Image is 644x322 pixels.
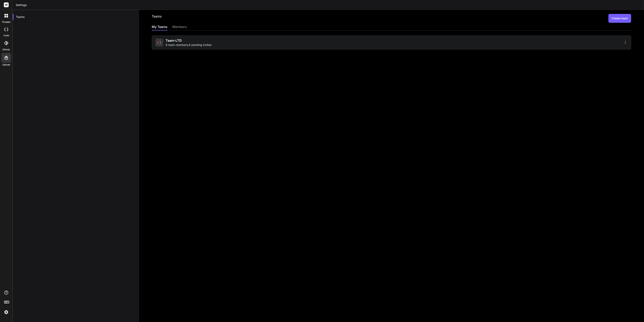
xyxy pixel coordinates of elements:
[152,24,167,30] div: My Teams
[3,309,10,316] img: settings
[3,34,9,37] label: code
[608,14,631,23] button: Create team
[166,43,212,47] span: 9 team members , 6 pending invites
[166,38,182,43] span: Team-LTD
[13,12,139,21] div: Teams
[172,24,187,30] div: members
[2,63,10,66] label: Upload
[152,14,162,23] h2: Teams
[2,48,10,51] label: GitHub
[2,20,10,24] label: threads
